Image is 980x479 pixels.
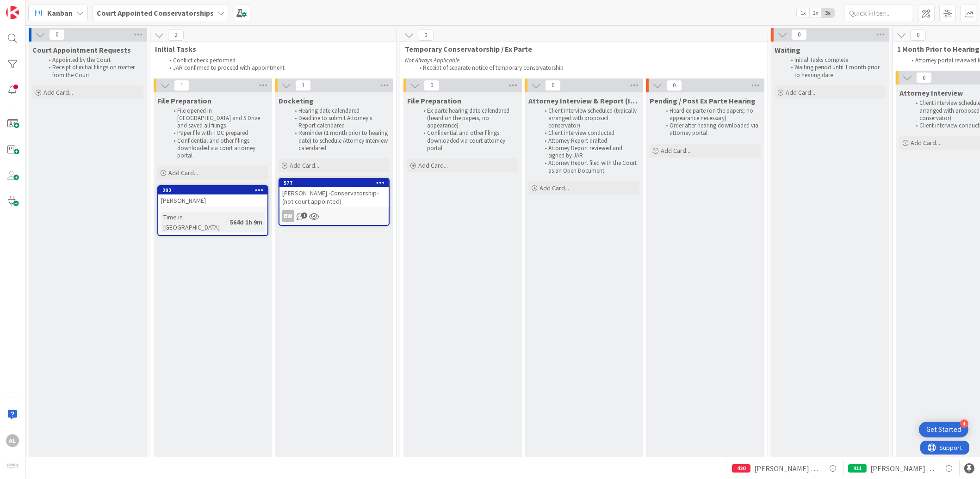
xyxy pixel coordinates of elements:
[791,29,807,40] span: 0
[666,80,682,91] span: 0
[43,88,73,97] span: Add Card...
[6,6,19,19] img: Visit kanbanzone.com
[540,129,638,137] li: Client interview conducted
[161,212,226,232] div: Time in [GEOGRAPHIC_DATA]
[528,96,639,105] span: Attorney Interview & Report (If Requested by the Court)
[407,96,461,105] span: File Preparation
[19,1,42,12] span: Support
[405,44,756,54] span: Temporary Conservatorship / Ex Parte
[540,137,638,145] li: Attorney Report drafted
[848,464,867,473] div: 411
[822,8,834,18] span: 3x
[164,64,387,72] li: JAR confirmed to proceed with appointment
[424,80,440,91] span: 0
[168,107,267,130] li: File opened in [GEOGRAPHIC_DATA] and S Drive and saved all filings
[754,463,820,474] span: [PERSON_NAME] and [PERSON_NAME]- Trust Updates
[157,96,211,105] span: File Preparation
[540,145,638,160] li: Attorney Report reviewed and signed by JAR
[49,29,65,40] span: 0
[786,88,815,97] span: Add Card...
[32,45,131,55] span: Court Appointment Requests
[168,30,184,41] span: 2
[540,184,569,192] span: Add Card...
[158,186,267,206] div: 202[PERSON_NAME]
[926,425,961,434] div: Get Started
[797,8,809,18] span: 1x
[279,179,389,207] div: 577[PERSON_NAME] -Conservatorship- (not court appointed)
[870,463,936,474] span: [PERSON_NAME] & [PERSON_NAME]
[157,185,268,236] a: 202[PERSON_NAME]Time in [GEOGRAPHIC_DATA]:564d 1h 9m
[43,56,142,64] li: Appointed by the Court
[290,115,388,130] li: Deadline to submit Attorney's Report calendared
[911,139,940,147] span: Add Card...
[540,107,638,130] li: Client interview scheduled (typically arranged with proposed conservator)
[6,460,19,473] img: avatar
[279,210,389,222] div: BW
[279,179,389,187] div: 577
[295,80,311,91] span: 1
[919,422,968,437] div: Open Get Started checklist, remaining modules: 4
[899,88,963,97] span: Attorney Interview
[290,129,388,152] li: Reminder (1 month prior to hearing date) to schedule Attorney Interview calendared
[775,45,800,55] span: Waiting
[844,5,913,21] input: Quick Filter...
[279,178,390,226] a: 577[PERSON_NAME] -Conservatorship- (not court appointed)BW
[168,169,198,177] span: Add Card...
[162,187,267,194] div: 202
[228,217,265,227] div: 564d 1h 9m
[661,122,759,137] li: Order after hearing downloaded via attorney portal
[661,146,690,155] span: Add Card...
[418,129,517,152] li: Confidential and other filings downloaded via court attorney portal
[282,210,294,222] div: BW
[290,161,319,170] span: Add Card...
[279,96,314,105] span: Docketing
[226,217,228,227] span: :
[661,107,759,122] li: Heard ex parte (on the papers; no appearance necessary)
[279,187,389,207] div: [PERSON_NAME] -Conservatorship- (not court appointed)
[47,7,73,18] span: Kanban
[418,107,517,130] li: Ex parte hearing date calendared (heard on the papers, no appearance)
[164,57,387,64] li: Conflict check performed
[418,161,448,170] span: Add Card...
[6,434,19,447] div: AL
[732,464,751,473] div: 420
[43,64,142,79] li: Receipt of initial filings on matter from the Court
[786,64,884,79] li: Waiting period until 1 month prior to hearing date
[405,56,459,64] em: Not Always Applicable
[418,30,434,41] span: 0
[97,8,214,18] b: Court Appointed Conservatorships
[650,96,756,105] span: Pending / Post Ex Parte Hearing
[540,159,638,175] li: Attorney Report filed with the Court as an Open Document
[158,186,267,194] div: 202
[910,30,926,41] span: 0
[158,194,267,206] div: [PERSON_NAME]
[168,129,267,137] li: Paper file with TOC prepared
[786,56,884,64] li: Initial Tasks complete
[301,212,307,218] span: 1
[916,72,932,83] span: 0
[174,80,190,91] span: 1
[545,80,561,91] span: 0
[155,44,385,54] span: Initial Tasks
[809,8,822,18] span: 2x
[168,137,267,160] li: Confidential and other filings downloaded via court attorney portal
[414,64,759,72] li: Receipt of separate notice of temporary conservatorship
[284,180,389,186] div: 577
[290,107,388,115] li: Hearing date calendared
[960,419,968,428] div: 4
